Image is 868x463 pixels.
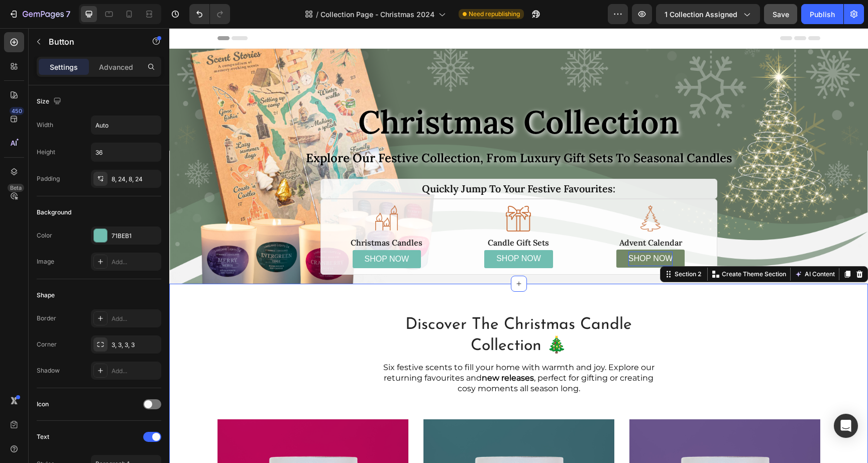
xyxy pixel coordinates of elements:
div: Rich Text Editor. Editing area: main [459,223,504,238]
div: Beta [8,184,24,192]
div: 71BEB1 [112,231,159,241]
p: SHOP NOW [195,224,240,239]
div: Section 2 [503,242,534,251]
a: SHOP NOW [315,222,384,240]
img: gempages_528716292392223870-0e93f11a-8b52-4afd-b86e-c9bfa65c7566.png [337,177,362,203]
input: Auto [91,143,161,161]
div: 450 [10,107,24,115]
p: Candle Gift Sets [290,209,408,220]
div: Shadow [37,366,60,375]
div: Publish [810,9,835,20]
span: 1 collection assigned [665,9,737,20]
button: 7 [4,4,75,24]
div: Undo/Redo [189,4,230,24]
div: Add... [112,367,159,376]
p: SHOP NOW [327,223,372,238]
div: Text [37,432,49,441]
span: Six festive scents to fill your home with warmth and joy. Explore our returning favourites and , ... [214,334,485,365]
p: Advent Calendar [422,209,540,220]
div: Size [37,95,63,108]
div: Open Intercom Messenger [834,414,858,438]
h2: discover the christmas candle collection 🎄 [205,286,494,329]
button: <p>SHOP NOW</p> [447,221,516,240]
p: 7 [66,8,70,20]
div: Image [37,257,54,266]
p: Christmas Candles [159,209,277,220]
p: Advanced [99,62,133,72]
div: 3, 3, 3, 3 [112,340,159,350]
span: / [316,9,318,20]
div: 8, 24, 8, 24 [112,175,159,184]
p: Create Theme Section [553,242,617,251]
button: 1 collection assigned [656,4,760,24]
img: gempages_528716292392223870-b3ccfad8-aa48-4ad1-b46e-bd9e05862990.png [471,177,491,203]
p: SHOP NOW [459,223,504,238]
div: Padding [37,174,60,183]
iframe: Design area [169,28,868,463]
p: Button [49,36,134,48]
div: Corner [37,340,57,349]
div: Width [37,121,53,130]
span: Save [773,10,789,19]
div: Border [37,314,56,323]
input: Auto [91,116,161,134]
button: AI Content [623,240,668,252]
img: gempages_528716292392223870-adc88778-1294-47e6-b50a-4ad1d2768df8.png [206,177,229,202]
div: Icon [37,400,49,409]
div: Shape [37,291,55,300]
div: Background [37,208,71,217]
div: Height [37,148,55,157]
button: Publish [801,4,843,24]
p: Settings [50,62,78,72]
div: Add... [112,258,159,267]
div: Add... [112,314,159,323]
span: Need republishing [469,10,520,19]
a: SHOP NOW [183,222,252,240]
div: Color [37,231,52,240]
button: Save [764,4,797,24]
strong: new releases [312,345,365,355]
span: Collection Page - Christmas 2024 [320,9,435,20]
